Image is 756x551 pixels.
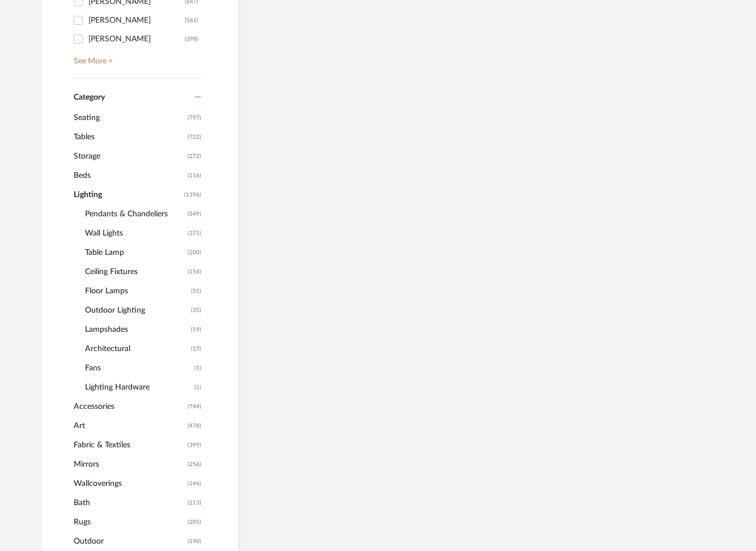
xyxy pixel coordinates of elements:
[74,512,185,532] span: Rugs
[71,48,201,66] a: See More +
[85,262,185,281] span: Ceiling Fixtures
[188,147,201,165] span: (272)
[194,378,201,396] span: (1)
[85,281,188,301] span: Floor Lamps
[74,455,185,474] span: Mirrors
[188,494,201,512] span: (213)
[85,320,188,339] span: Lampshades
[85,339,188,358] span: Architectural
[194,359,201,377] span: (1)
[185,11,198,29] div: (561)
[74,147,185,166] span: Storage
[74,166,185,185] span: Beds
[188,455,201,473] span: (256)
[85,204,185,224] span: Pendants & Chandeliers
[88,11,185,29] div: [PERSON_NAME]
[85,224,185,243] span: Wall Lights
[188,513,201,531] span: (205)
[85,378,192,397] span: Lighting Hardware
[74,397,185,416] span: Accessories
[74,127,185,147] span: Tables
[74,532,185,551] span: Outdoor
[191,321,201,339] span: (19)
[74,416,185,435] span: Art
[188,205,201,223] span: (549)
[74,185,181,204] span: Lighting
[191,340,201,358] span: (15)
[188,263,201,281] span: (154)
[88,30,185,48] div: [PERSON_NAME]
[85,358,192,378] span: Fans
[188,532,201,550] span: (190)
[188,128,201,146] span: (722)
[191,301,201,319] span: (35)
[74,108,185,127] span: Seating
[188,398,201,416] span: (744)
[188,224,201,242] span: (371)
[188,244,201,262] span: (200)
[188,475,201,493] span: (246)
[188,436,201,454] span: (399)
[74,93,105,102] span: Category
[188,109,201,127] span: (797)
[185,30,198,48] div: (398)
[85,243,185,262] span: Table Lamp
[188,417,201,435] span: (478)
[74,474,185,493] span: Wallcoverings
[74,493,185,512] span: Bath
[85,301,188,320] span: Outdoor Lighting
[184,186,201,204] span: (1396)
[188,166,201,185] span: (116)
[191,282,201,300] span: (51)
[74,435,185,455] span: Fabric & Textiles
